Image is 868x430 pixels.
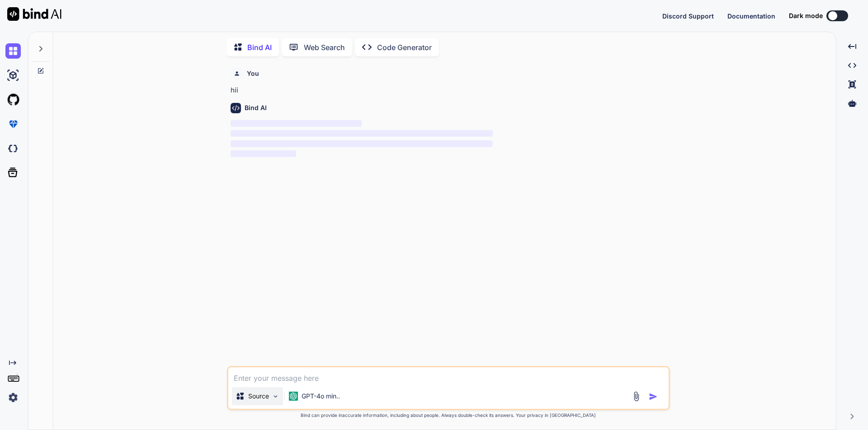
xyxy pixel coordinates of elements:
img: attachment [631,391,642,402]
button: Documentation [727,11,775,21]
span: Dark mode [789,11,823,20]
img: icon [649,392,658,401]
span: ‌ [231,140,493,147]
span: Discord Support [662,12,714,20]
p: Code Generator [377,42,432,53]
img: Bind AI [7,7,61,21]
p: GPT-4o min.. [302,392,340,401]
span: Documentation [727,12,775,20]
p: Source [248,392,269,401]
span: ‌ [231,120,362,127]
h6: You [247,69,259,78]
button: Discord Support [662,11,714,21]
p: Web Search [304,42,345,53]
img: Pick Models [272,393,279,400]
img: premium [5,116,21,132]
img: GPT-4o mini [289,392,298,401]
img: ai-studio [5,68,21,83]
p: hii [231,85,668,96]
span: ‌ [231,130,493,137]
span: ‌ [231,150,296,157]
p: Bind can provide inaccurate information, including about people. Always double-check its answers.... [227,412,670,419]
h6: Bind AI [245,103,267,112]
img: githubLight [5,92,21,107]
p: Bind AI [247,42,272,53]
img: darkCloudIdeIcon [5,141,21,156]
img: settings [5,390,21,405]
img: chat [5,43,21,59]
